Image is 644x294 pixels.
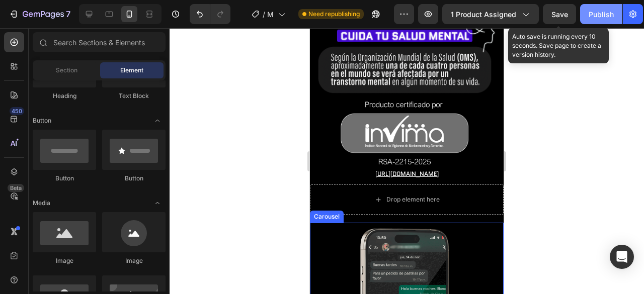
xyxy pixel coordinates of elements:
[551,10,568,19] span: Save
[190,4,230,24] div: Undo/Redo
[451,9,516,20] span: 1 product assigned
[442,4,539,24] button: 1 product assigned
[33,199,50,208] span: Media
[149,195,166,211] span: Toggle open
[263,9,265,20] span: /
[56,66,77,75] span: Section
[102,91,166,101] div: Text Block
[308,10,360,19] span: Need republishing
[580,4,622,24] button: Publish
[33,116,51,125] span: Button
[120,66,143,75] span: Element
[149,113,166,129] span: Toggle open
[8,184,24,192] div: Beta
[102,174,166,183] div: Button
[102,256,166,265] div: Image
[10,107,24,115] div: 450
[310,28,504,294] iframe: Design area
[33,91,96,101] div: Heading
[33,32,166,52] input: Search Sections & Elements
[267,9,274,20] span: MASTER MIND RENDIMIENTO MENTAL - NEW
[33,174,96,183] div: Button
[33,256,96,265] div: Image
[610,245,634,269] div: Open Intercom Messenger
[4,4,75,24] button: 7
[543,4,576,24] button: Save
[589,9,614,20] div: Publish
[66,8,70,20] p: 7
